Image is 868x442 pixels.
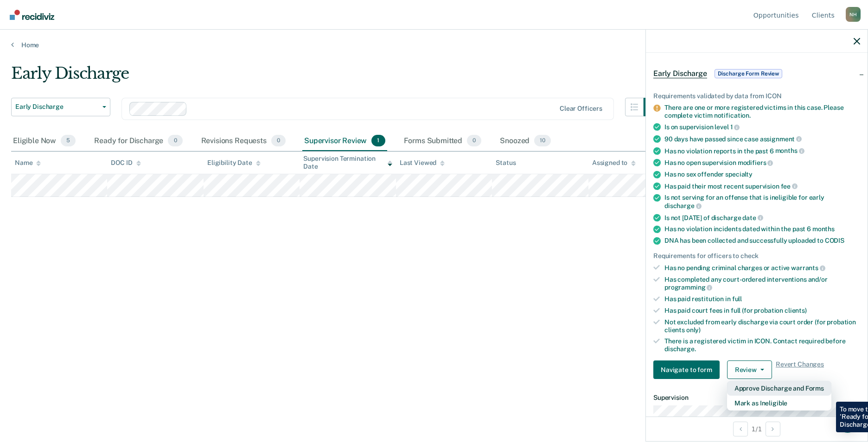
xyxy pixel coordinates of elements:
span: months [812,225,835,233]
div: Is on supervision level [664,123,860,131]
div: 90 days have passed since case [664,135,860,143]
div: Not excluded from early discharge via court order (for probation clients [664,318,860,334]
div: Last Viewed [400,159,445,167]
span: 0 [168,135,182,147]
div: There is a registered victim in ICON. Contact required before [664,337,860,353]
button: Profile dropdown button [846,7,861,22]
div: Has no pending criminal charges or active [664,264,860,272]
a: Navigate to form link [653,360,723,379]
div: Open Intercom Messenger [836,410,859,433]
div: DNA has been collected and successfully uploaded to [664,237,860,245]
div: Is not [DATE] of discharge [664,214,860,222]
span: programming [664,284,712,291]
div: Requirements validated by data from ICON [653,92,860,100]
div: Has paid court fees in full (for probation [664,307,860,315]
dt: Supervision [653,394,860,402]
span: warrants [791,264,825,272]
div: Has no open supervision [664,158,860,167]
span: 10 [534,135,551,147]
div: Dropdown Menu [727,381,831,410]
div: Eligible Now [11,131,77,152]
div: Assigned to [592,159,636,167]
button: Navigate to form [653,360,720,379]
span: discharge. [664,345,696,353]
div: Ready for Discharge [92,131,184,152]
div: Snoozed [498,131,553,152]
div: Has paid restitution in [664,295,860,303]
span: months [775,147,804,154]
div: Supervision Termination Date [303,155,392,170]
span: Early Discharge [653,69,707,78]
span: discharge [664,202,702,209]
button: Approve Discharge and Forms [727,381,831,396]
span: 1 [371,135,385,147]
img: Recidiviz [10,10,54,20]
span: 0 [271,135,286,147]
span: fee [781,183,798,190]
span: date [742,214,763,221]
div: Clear officers [560,105,602,113]
div: Forms Submitted [402,131,484,152]
span: clients) [785,307,807,314]
div: Has no violation reports in the past 6 [664,147,860,155]
div: Has no sex offender [664,170,860,178]
span: only) [686,326,701,334]
div: Early DischargeDischarge Form Review [646,59,868,88]
div: DOC ID [111,159,140,167]
div: Supervisor Review [302,131,387,152]
div: Has completed any court-ordered interventions and/or [664,276,860,291]
div: Revisions Requests [199,131,287,152]
span: 0 [467,135,481,147]
span: 5 [61,135,76,147]
div: N H [846,7,861,22]
div: Name [15,159,41,167]
button: Previous Opportunity [733,422,748,436]
span: specialty [725,170,753,178]
div: Has no violation incidents dated within the past 6 [664,225,860,233]
div: Has paid their most recent supervision [664,182,860,190]
span: Discharge Form Review [715,69,782,78]
div: Early Discharge [11,64,662,90]
a: Home [11,41,857,49]
span: Revert Changes [776,360,824,379]
div: There are one or more registered victims in this case. Please complete victim notification. [664,104,860,120]
div: Requirements for officers to check [653,252,860,260]
span: CODIS [825,237,844,244]
button: Next Opportunity [766,422,780,436]
span: full [732,295,742,303]
span: 1 [730,123,740,131]
span: modifiers [738,159,773,166]
span: assignment [760,135,802,143]
span: Early Discharge [15,103,99,111]
div: 1 / 1 [646,417,868,441]
div: Status [496,159,516,167]
button: Review [727,360,772,379]
div: Eligibility Date [207,159,261,167]
div: Is not serving for an offense that is ineligible for early [664,194,860,209]
button: Mark as Ineligible [727,396,831,410]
